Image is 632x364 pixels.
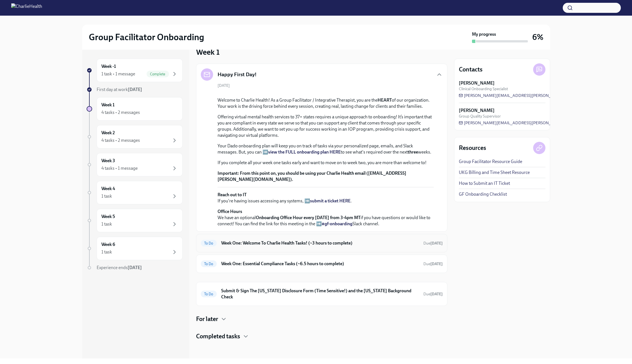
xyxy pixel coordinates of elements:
a: GF Onboarding Checklist [459,191,507,197]
a: [PERSON_NAME][EMAIL_ADDRESS][PERSON_NAME][DOMAIN_NAME] [459,93,598,98]
span: September 11th, 2025 09:00 [423,291,443,297]
p: If you complete all your week one tasks early and want to move on to week two, you are more than ... [218,160,434,166]
a: To DoSubmit & Sign The [US_STATE] Disclosure Form (Time Sensitive!) and the [US_STATE] Background... [201,287,443,301]
div: 1 task [101,249,112,255]
a: Week 51 task [87,209,183,232]
strong: From this point on, you should be using your Charlie Health email ([EMAIL_ADDRESS][PERSON_NAME][D... [218,171,406,182]
h6: Week 4 [101,186,115,192]
a: How to Submit an IT Ticket [459,180,510,186]
div: 1 task [101,221,112,227]
a: To DoWeek One: Welcome To Charlie Health Tasks! (~3 hours to complete)Due[DATE] [201,239,443,248]
a: Week 24 tasks • 2 messages [87,125,183,149]
h6: Week 6 [101,241,115,248]
a: UKG Billing and Time Sheet Resource [459,169,530,176]
span: September 9th, 2025 09:00 [423,261,443,267]
strong: [PERSON_NAME] [459,80,495,86]
span: Complete [147,72,169,76]
strong: [DATE] [430,241,443,246]
h4: For later [196,315,218,323]
a: #gf-onboarding [322,221,352,226]
h6: Week -1 [101,63,116,70]
img: CharlieHealth [11,3,42,12]
a: [PERSON_NAME][EMAIL_ADDRESS][PERSON_NAME][DOMAIN_NAME] [459,120,598,126]
h6: Week One: Essential Compliance Tasks (~6.5 hours to complete) [221,261,419,267]
div: For later [196,315,447,323]
a: Week 34 tasks • 1 message [87,153,183,176]
h6: Submit & Sign The [US_STATE] Disclosure Form (Time Sensitive!) and the [US_STATE] Background Check [221,288,419,300]
a: Week 61 task [87,237,183,260]
a: Week 14 tasks • 2 messages [87,97,183,121]
strong: Office Hours [218,209,242,214]
h4: Resources [459,144,486,152]
strong: [DATE] [430,262,443,266]
div: 4 tasks • 2 messages [101,137,140,143]
div: 4 tasks • 2 messages [101,109,140,116]
strong: [PERSON_NAME] [459,107,495,114]
span: First day at work [97,87,142,92]
a: Week 41 task [87,181,183,204]
strong: Reach out to IT [218,192,247,197]
a: To DoWeek One: Essential Compliance Tasks (~6.5 hours to complete)Due[DATE] [201,259,443,268]
strong: [DATE] [430,292,443,296]
strong: HEART [378,97,392,103]
p: Welcome to Charlie Health! As a Group Facilitator / Integrative Therapist, you are the of our org... [218,97,434,109]
span: September 9th, 2025 09:00 [423,241,443,246]
h6: Week 5 [101,214,115,220]
span: To Do [201,241,217,245]
h2: Group Facilitator Onboarding [89,32,204,43]
h6: Week 1 [101,102,115,108]
h4: Contacts [459,65,483,74]
div: 1 task [101,193,112,199]
strong: [DATE] [128,87,142,92]
strong: Important: [218,171,239,176]
span: To Do [201,292,217,296]
p: We have an optional if you have questions or would like to connect! You can find the link for thi... [218,209,434,227]
h6: Week 2 [101,130,115,136]
div: Completed tasks [196,332,447,341]
a: submit a ticket HERE [310,198,350,203]
span: Due [423,262,443,266]
span: To Do [201,262,217,266]
a: Group Facilitator Resource Guide [459,159,522,165]
h6: Week One: Welcome To Charlie Health Tasks! (~3 hours to complete) [221,240,419,246]
p: Offering virtual mental health services to 37+ states requires a unique approach to onboarding! I... [218,114,434,138]
span: Group Quality Supervisor [459,114,501,119]
h6: Week 3 [101,158,115,164]
h3: Week 1 [196,47,220,57]
h3: 6% [532,32,543,42]
h4: Completed tasks [196,332,240,341]
strong: three [408,149,418,155]
span: Clinical Onboarding Specialist [459,86,508,92]
strong: My progress [472,31,496,37]
h5: Happy First Day! [218,71,257,78]
p: If you're having issues accessing any systems, ➡️ . [218,192,434,204]
strong: Onboarding Office Hour every [DATE] from 3-4pm MT [256,215,361,220]
div: 1 task • 1 message [101,71,135,77]
span: [DATE] [218,83,230,88]
span: Due [423,292,443,296]
a: Week -11 task • 1 messageComplete [87,59,183,82]
div: 4 tasks • 1 message [101,165,138,171]
p: Your Dado onboarding plan will keep you on track of tasks via your personalized page, emails, and... [218,143,434,155]
a: view the FULL onboarding plan HERE [268,149,341,155]
a: First day at work[DATE] [87,87,183,93]
strong: [DATE] [128,265,142,270]
span: Experience ends [97,265,142,270]
span: Due [423,241,443,246]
